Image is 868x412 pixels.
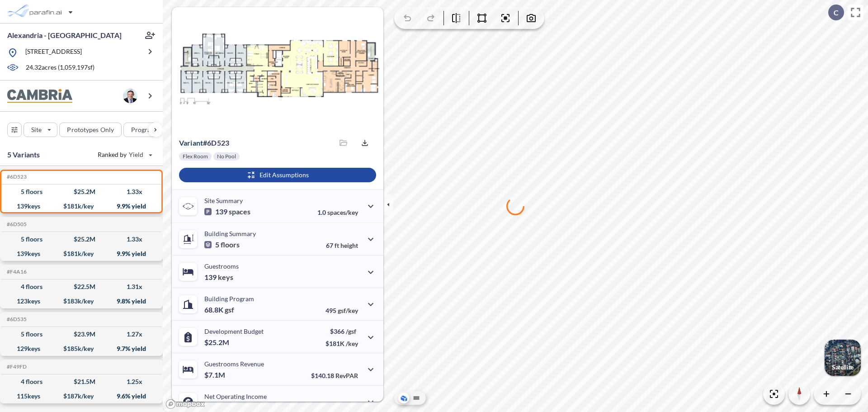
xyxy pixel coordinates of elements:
h5: #F4A16 [5,269,27,275]
p: Guestrooms Revenue [204,360,264,368]
button: Site Plan [411,393,422,403]
span: spaces [229,207,250,216]
p: $25.2M [204,338,231,347]
button: Prototypes Only [59,123,122,137]
p: Building Summary [204,230,256,237]
h5: #6D523 [5,174,27,180]
p: $366 [325,327,358,335]
img: BrandImage [7,89,72,103]
span: Yield [129,150,144,159]
p: 495 [325,307,358,314]
span: height [340,242,358,249]
p: Edit Assumptions [259,170,309,180]
span: spaces/key [327,208,358,216]
p: 24.32 acres ( 1,059,197 sf) [26,63,94,73]
p: # 6d523 [179,138,229,147]
h5: #F49FD [5,364,27,370]
img: user logo [123,89,137,103]
button: Aerial View [398,393,409,403]
span: gsf/key [338,307,358,314]
span: /key [346,340,358,347]
p: 67 [326,242,358,249]
p: C [834,9,839,17]
h5: #6D505 [5,221,27,227]
span: Variant [179,138,203,147]
h5: #6D535 [5,316,27,322]
p: [STREET_ADDRESS] [25,47,82,58]
p: Building Program [204,295,254,303]
p: $7.1M [204,370,226,379]
span: gsf [225,305,234,314]
p: No Pool [217,153,236,160]
p: Site [31,125,42,134]
a: Mapbox homepage [165,399,205,409]
p: Site Summary [204,197,243,204]
p: 5 [204,240,240,249]
button: Ranked by Yield [90,147,158,162]
p: 1.0 [317,208,358,216]
p: Flex Room [183,153,208,160]
p: 139 [204,273,233,282]
p: 5 Variants [7,149,40,160]
span: keys [218,273,233,282]
button: Switcher ImageSatellite [825,340,861,376]
p: $140.18 [311,372,358,379]
p: Guestrooms [204,262,239,270]
button: Program [123,123,172,137]
p: $181K [325,340,358,347]
p: Development Budget [204,327,264,335]
button: Edit Assumptions [179,168,376,182]
span: RevPAR [335,372,358,379]
p: Satellite [832,364,854,371]
p: Alexandria - [GEOGRAPHIC_DATA] [7,30,122,40]
button: Site [24,123,57,137]
p: Net Operating Income [204,393,267,400]
span: ft [335,242,339,249]
img: Switcher Image [825,340,861,376]
p: Program [131,125,156,134]
p: 68.8K [204,305,234,314]
span: /gsf [346,327,356,335]
p: 139 [204,207,250,216]
span: floors [221,240,240,249]
p: Prototypes Only [67,125,114,134]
